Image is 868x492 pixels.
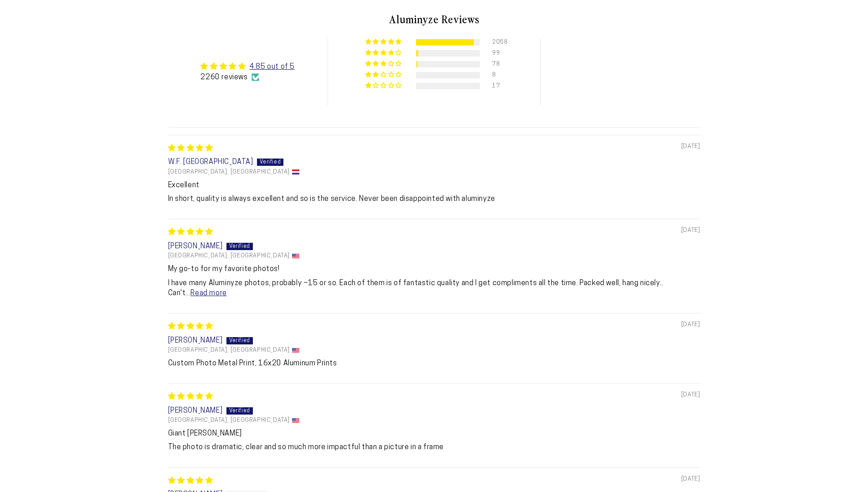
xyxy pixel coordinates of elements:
span: [DATE] [681,321,700,329]
img: Verified Checkmark [252,73,259,81]
div: 2260 reviews [200,72,294,82]
span: 5 star review [168,323,213,330]
span: [GEOGRAPHIC_DATA], [GEOGRAPHIC_DATA] [168,417,290,424]
div: 2058 [492,39,503,46]
span: [DATE] [681,475,700,483]
img: US [292,254,299,259]
a: 4.85 out of 5 [249,63,295,71]
span: [GEOGRAPHIC_DATA], [GEOGRAPHIC_DATA] [168,347,290,354]
b: Excellent [168,180,700,190]
a: Read more [190,290,226,297]
div: 78 [492,61,503,67]
div: 1% (17) reviews with 1 star rating [365,82,403,89]
span: [DATE] [681,226,700,235]
span: 5 star review [168,393,213,400]
p: In short, quality is always excellent and so is the service. Never been disappointed with aluminyze [168,194,700,204]
div: 91% (2058) reviews with 5 star rating [365,39,403,46]
div: 3% (78) reviews with 3 star rating [365,61,403,67]
span: 5 star review [168,229,213,236]
div: 17 [492,83,503,89]
b: Giant [PERSON_NAME] [168,429,700,439]
img: NL [292,169,299,174]
div: Average rating is 4.85 stars [200,61,294,72]
h2: Aluminyze Reviews [168,11,700,27]
p: I have many Aluminyze photos, probably ~15 or so. Each of them is of fantastic quality and I get ... [168,278,700,299]
div: 99 [492,50,503,56]
span: [GEOGRAPHIC_DATA], [GEOGRAPHIC_DATA] [168,169,290,176]
p: Custom Photo Metal Print, 16x20 Aluminum Prints [168,359,700,369]
div: 0% (8) reviews with 2 star rating [365,72,403,78]
span: W.F. [GEOGRAPHIC_DATA] [168,159,253,166]
span: [GEOGRAPHIC_DATA], [GEOGRAPHIC_DATA] [168,252,290,260]
span: [PERSON_NAME] [168,407,223,415]
div: 8 [492,72,503,78]
b: My go-to for my favorite photos! [168,264,700,274]
img: US [292,348,299,353]
span: 5 star review [168,477,213,485]
span: [PERSON_NAME] [168,243,223,250]
p: The photo is dramatic, clear and so much more impactful than a picture in a frame [168,442,700,452]
span: [DATE] [681,143,700,151]
img: US [292,418,299,423]
span: 5 star review [168,145,213,152]
span: [PERSON_NAME] [168,337,223,344]
span: [DATE] [681,391,700,399]
div: 4% (99) reviews with 4 star rating [365,50,403,56]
